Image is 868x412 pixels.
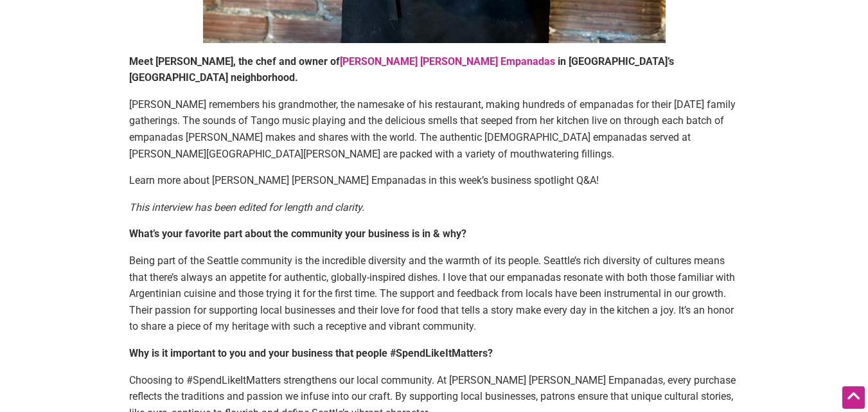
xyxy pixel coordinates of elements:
[129,172,740,189] p: Learn more about [PERSON_NAME] [PERSON_NAME] Empanadas in this week’s business spotlight Q&A!
[129,201,364,213] em: This interview has been edited for length and clarity.
[129,253,740,335] p: Being part of the Seattle community is the incredible diversity and the warmth of its people. Sea...
[340,55,555,67] a: [PERSON_NAME] [PERSON_NAME] Empanadas
[129,228,466,240] strong: What’s your favorite part about the community your business is in & why?
[842,386,865,409] div: Scroll Back to Top
[129,96,740,162] p: [PERSON_NAME] remembers his grandmother, the namesake of his restaurant, making hundreds of empan...
[129,347,493,359] strong: Why is it important to you and your business that people #SpendLikeItMatters?
[129,55,340,67] strong: Meet [PERSON_NAME], the chef and owner of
